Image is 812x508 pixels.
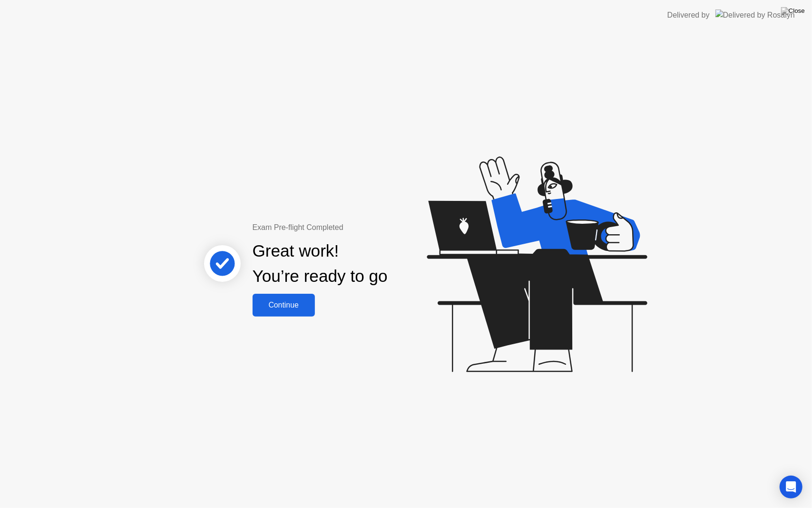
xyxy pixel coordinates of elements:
[253,294,315,317] button: Continue
[780,476,802,498] div: Open Intercom Messenger
[253,239,388,289] div: Great work! You’re ready to go
[667,10,710,21] div: Delivered by
[781,7,805,15] img: Close
[715,10,795,20] img: Delivered by Rosalyn
[255,301,312,309] div: Continue
[253,222,449,233] div: Exam Pre-flight Completed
